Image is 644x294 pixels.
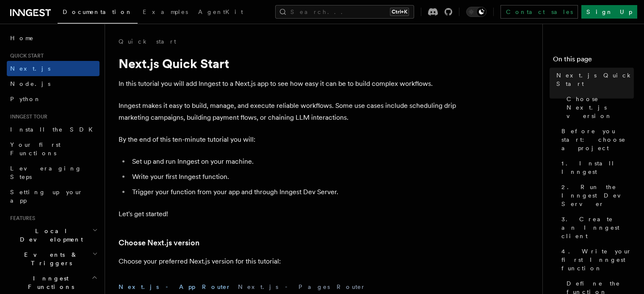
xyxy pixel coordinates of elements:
[558,244,634,276] a: 4. Write your first Inngest function
[119,237,199,249] a: Choose Next.js version
[500,5,578,19] a: Contact sales
[119,78,457,90] p: In this tutorial you will add Inngest to a Next.js app to see how easy it can be to build complex...
[138,3,193,23] a: Examples
[7,137,100,161] a: Your first Functions
[563,91,634,124] a: Choose Next.js version
[119,134,457,146] p: By the end of this ten-minute tutorial you will:
[130,171,457,183] li: Write your first Inngest function.
[10,34,34,42] span: Home
[558,212,634,244] a: 3. Create an Inngest client
[7,223,100,247] button: Local Development
[7,161,100,184] a: Leveraging Steps
[119,56,457,71] h1: Next.js Quick Start
[553,68,634,91] a: Next.js Quick Start
[7,30,100,46] a: Home
[7,250,92,267] span: Events & Triggers
[119,208,457,220] p: Let's get started!
[561,215,634,240] span: 3. Create an Inngest client
[7,52,44,59] span: Quick start
[553,54,634,68] h4: On this page
[558,124,634,156] a: Before you start: choose a project
[130,156,457,168] li: Set up and run Inngest on your machine.
[561,127,634,152] span: Before you start: choose a project
[390,8,409,16] kbd: Ctrl+K
[7,113,47,120] span: Inngest tour
[10,189,83,204] span: Setting up your app
[198,8,243,15] span: AgentKit
[561,159,634,176] span: 1. Install Inngest
[558,156,634,179] a: 1. Install Inngest
[193,3,248,23] a: AgentKit
[58,3,138,24] a: Documentation
[7,227,92,244] span: Local Development
[119,256,457,267] p: Choose your preferred Next.js version for this tutorial:
[7,61,100,76] a: Next.js
[561,183,634,208] span: 2. Run the Inngest Dev Server
[63,8,133,15] span: Documentation
[275,5,414,19] button: Search...Ctrl+K
[567,95,634,120] span: Choose Next.js version
[561,247,634,272] span: 4. Write your first Inngest function
[556,71,634,88] span: Next.js Quick Start
[10,96,41,102] span: Python
[7,76,100,91] a: Node.js
[558,179,634,212] a: 2. Run the Inngest Dev Server
[7,215,35,222] span: Features
[7,247,100,271] button: Events & Triggers
[7,274,91,291] span: Inngest Functions
[10,141,61,157] span: Your first Functions
[119,37,176,46] a: Quick start
[130,186,457,198] li: Trigger your function from your app and through Inngest Dev Server.
[466,7,486,17] button: Toggle dark mode
[581,5,637,19] a: Sign Up
[7,91,100,107] a: Python
[10,126,98,133] span: Install the SDK
[10,65,50,72] span: Next.js
[7,122,100,137] a: Install the SDK
[10,165,82,180] span: Leveraging Steps
[7,184,100,208] a: Setting up your app
[119,100,457,124] p: Inngest makes it easy to build, manage, and execute reliable workflows. Some use cases include sc...
[10,80,50,87] span: Node.js
[143,8,188,15] span: Examples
